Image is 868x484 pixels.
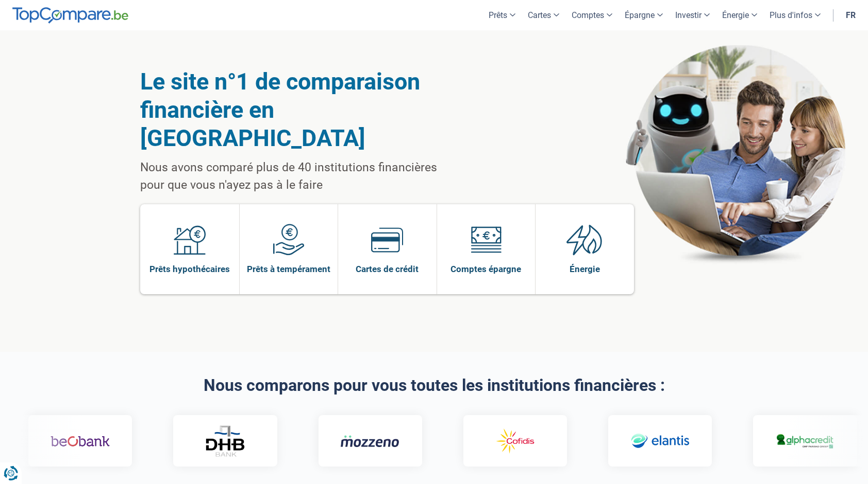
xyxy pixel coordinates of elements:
h2: Nous comparons pour vous toutes les institutions financières : [140,377,728,395]
span: Prêts à tempérament [247,263,330,275]
img: Alphacredit [775,432,834,450]
a: Prêts hypothécaires Prêts hypothécaires [140,204,239,294]
span: Comptes épargne [450,263,521,275]
a: Cartes de crédit Cartes de crédit [338,204,437,294]
img: Elantis [630,426,690,456]
img: Prêts hypothécaires [174,224,206,256]
p: Nous avons comparé plus de 40 institutions financières pour que vous n'ayez pas à le faire [140,159,463,194]
a: Comptes épargne Comptes épargne [437,204,536,294]
img: Mozzeno [341,435,400,447]
img: Cartes de crédit [371,224,403,256]
span: Énergie [570,263,600,275]
h1: Le site n°1 de comparaison financière en [GEOGRAPHIC_DATA] [140,67,463,152]
img: Prêts à tempérament [273,224,305,256]
img: Comptes épargne [470,224,502,256]
span: Prêts hypothécaires [149,263,230,275]
img: Énergie [566,224,603,256]
a: Énergie Énergie [536,204,634,294]
span: Cartes de crédit [356,263,419,275]
img: DHB Bank [205,425,246,457]
a: Prêts à tempérament Prêts à tempérament [240,204,338,294]
img: Cofidis [486,426,545,456]
img: TopCompare [12,7,128,24]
